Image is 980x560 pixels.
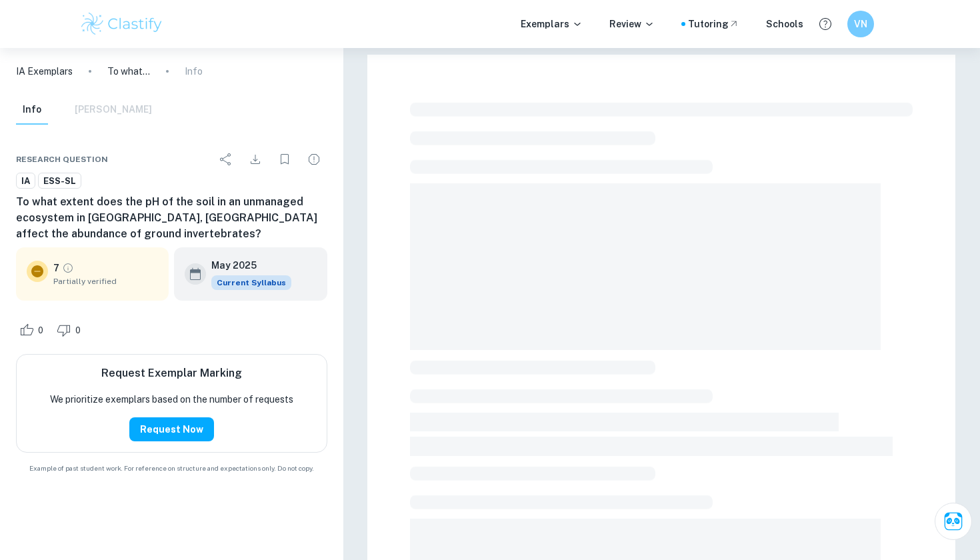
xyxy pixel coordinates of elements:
span: Current Syllabus [211,275,291,290]
span: 0 [68,324,88,337]
p: To what extent does the pH of the soil in an unmanaged ecosystem in [GEOGRAPHIC_DATA], [GEOGRAPHI... [107,64,150,79]
div: Bookmark [271,146,298,173]
a: Tutoring [688,17,739,31]
a: Schools [766,17,803,31]
span: IA [17,175,35,188]
button: VN [847,11,874,37]
button: Help and Feedback [814,13,837,35]
a: ESS-SL [38,173,81,189]
button: Ask Clai [935,503,972,540]
p: Exemplars [521,17,583,31]
div: Download [242,146,269,173]
button: Request Now [129,417,214,441]
a: Grade partially verified [62,262,74,274]
div: Report issue [301,146,327,173]
span: Example of past student work. For reference on structure and expectations only. Do not copy. [16,463,327,473]
p: 7 [53,261,59,275]
h6: Request Exemplar Marking [101,365,242,381]
div: Share [213,146,239,173]
div: Dislike [53,319,88,341]
div: This exemplar is based on the current syllabus. Feel free to refer to it for inspiration/ideas wh... [211,275,291,290]
span: ESS-SL [39,175,81,188]
a: IA [16,173,35,189]
span: Partially verified [53,275,158,287]
div: Like [16,319,51,341]
span: Research question [16,153,108,165]
p: We prioritize exemplars based on the number of requests [50,392,293,407]
p: Review [609,17,655,31]
h6: To what extent does the pH of the soil in an unmanaged ecosystem in [GEOGRAPHIC_DATA], [GEOGRAPHI... [16,194,327,242]
span: 0 [31,324,51,337]
a: IA Exemplars [16,64,73,79]
img: Clastify logo [79,11,164,37]
p: Info [185,64,203,79]
h6: VN [853,17,869,31]
button: Info [16,95,48,125]
h6: May 2025 [211,258,281,273]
